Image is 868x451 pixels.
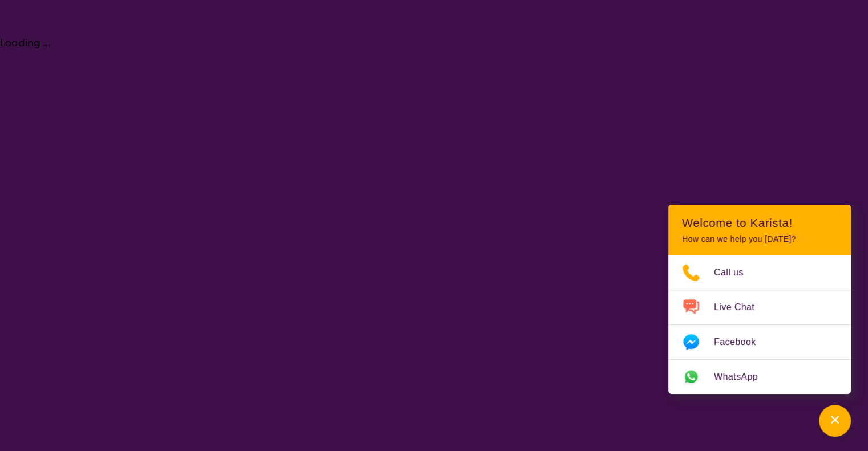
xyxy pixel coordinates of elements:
span: Facebook [714,334,769,351]
ul: Choose channel [668,255,851,394]
h2: Welcome to Karista! [682,216,837,230]
p: How can we help you [DATE]? [682,234,837,244]
button: Channel Menu [819,405,851,437]
span: Live Chat [714,299,768,316]
span: Call us [714,264,757,281]
span: WhatsApp [714,368,772,385]
a: Web link opens in a new tab. [668,360,851,394]
div: Channel Menu [668,205,851,394]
